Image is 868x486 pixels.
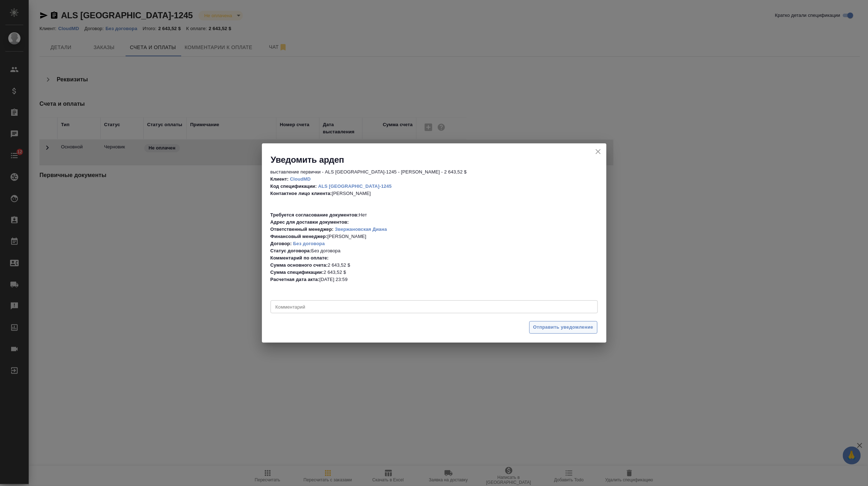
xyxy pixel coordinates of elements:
[271,212,359,218] b: Требуется согласование документов:
[271,234,328,239] b: Финансовый менеджер:
[271,255,329,261] b: Комментарий по оплате:
[271,176,289,182] b: Клиент:
[335,227,387,232] a: Звержановская Диана
[271,219,349,225] b: Адрес для доставки документов:
[271,227,334,232] b: Ответственный менеджер:
[290,176,311,182] a: CloudMD
[271,248,311,253] b: Статус договора:
[271,176,598,283] p: [PERSON_NAME] Нет [PERSON_NAME] Без договора 2 643,52 $ 2 643,52 $ [DATE] 23:59
[271,168,598,176] p: выставление первички - ALS [GEOGRAPHIC_DATA]-1245 - [PERSON_NAME] - 2 643,52 $
[271,241,292,246] b: Договор:
[318,184,392,189] a: ALS [GEOGRAPHIC_DATA]-1245
[529,321,597,334] button: Отправить уведомление
[271,191,332,196] b: Контактное лицо клиента:
[271,184,317,189] b: Код спецификации:
[271,270,324,275] b: Сумма спецификации:
[271,262,328,268] b: Сумма основного счета:
[593,146,604,157] button: close
[293,241,325,246] a: Без договора
[271,277,320,282] b: Расчетная дата акта:
[533,323,593,332] span: Отправить уведомление
[271,154,606,166] h2: Уведомить ардеп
